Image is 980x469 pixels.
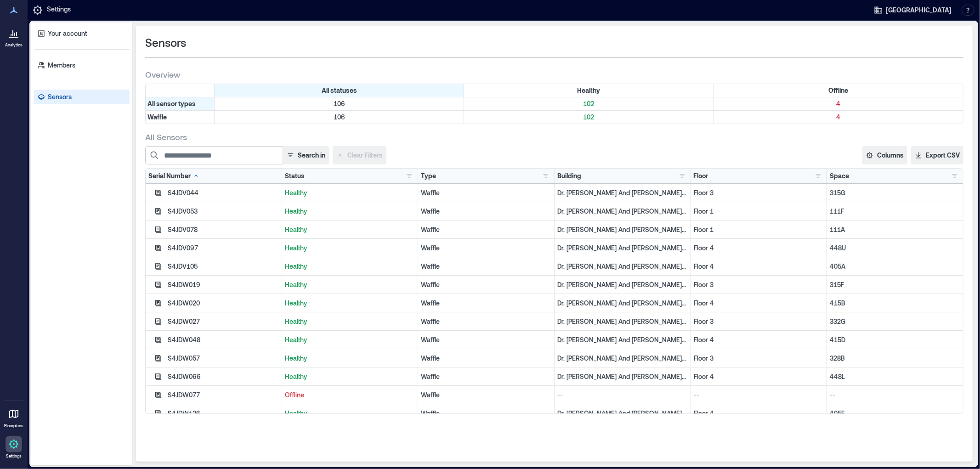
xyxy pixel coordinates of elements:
[285,171,305,181] div: Status
[466,113,711,122] p: 102
[421,207,551,216] div: Waffle
[168,299,279,308] div: S4JDW020
[557,372,688,381] p: Dr. [PERSON_NAME] And [PERSON_NAME] [PERSON_NAME]
[145,35,186,50] span: Sensors
[830,280,960,289] p: 315F
[557,335,688,345] p: Dr. [PERSON_NAME] And [PERSON_NAME] [PERSON_NAME]
[285,280,415,289] p: Healthy
[694,171,708,181] div: Floor
[285,409,415,418] p: Healthy
[716,99,961,108] p: 4
[694,225,824,234] p: Floor 1
[694,207,824,216] p: Floor 1
[421,299,551,308] div: Waffle
[871,3,954,17] button: [GEOGRAPHIC_DATA]
[694,262,824,271] p: Floor 4
[421,372,551,381] div: Waffle
[145,131,187,142] span: All Sensors
[4,423,23,429] p: Floorplans
[421,243,551,253] div: Waffle
[716,113,961,122] p: 4
[830,354,960,363] p: 328B
[285,299,415,308] p: Healthy
[5,42,23,48] p: Analytics
[1,403,26,431] a: Floorplans
[421,262,551,271] div: Waffle
[694,354,824,363] p: Floor 3
[830,335,960,345] p: 415D
[168,354,279,363] div: S4JDW057
[285,225,415,234] p: Healthy
[557,299,688,308] p: Dr. [PERSON_NAME] And [PERSON_NAME] [PERSON_NAME]
[168,207,279,216] div: S4JDV053
[557,409,688,418] p: Dr. [PERSON_NAME] And [PERSON_NAME] [PERSON_NAME]
[146,97,215,110] div: All sensor types
[830,317,960,326] p: 332G
[285,317,415,326] p: Healthy
[168,317,279,326] div: S4JDW027
[421,188,551,198] div: Waffle
[557,171,581,181] div: Building
[47,5,71,16] p: Settings
[168,335,279,345] div: S4JDW048
[694,317,824,326] p: Floor 3
[886,6,952,15] span: [GEOGRAPHIC_DATA]
[215,84,464,97] div: All statuses
[34,26,130,41] a: Your account
[48,92,72,102] p: Sensors
[285,243,415,253] p: Healthy
[862,146,907,164] button: Columns
[830,207,960,216] p: 111F
[421,317,551,326] div: Waffle
[421,335,551,345] div: Waffle
[421,354,551,363] div: Waffle
[285,188,415,198] p: Healthy
[168,225,279,234] div: S4JDV078
[421,225,551,234] div: Waffle
[168,372,279,381] div: S4JDW066
[48,29,87,38] p: Your account
[694,335,824,345] p: Floor 4
[464,111,714,124] div: Filter by Type: Waffle & Status: Healthy
[557,390,688,400] p: --
[148,171,200,181] div: Serial Number
[557,207,688,216] p: Dr. [PERSON_NAME] And [PERSON_NAME] [PERSON_NAME]
[830,171,849,181] div: Space
[421,409,551,418] div: Waffle
[168,262,279,271] div: S4JDV105
[421,171,436,181] div: Type
[285,372,415,381] p: Healthy
[466,99,711,108] p: 102
[830,188,960,198] p: 315G
[145,69,180,80] span: Overview
[830,409,960,418] p: 405E
[694,243,824,253] p: Floor 4
[168,409,279,418] div: S4JDW126
[2,22,25,51] a: Analytics
[557,243,688,253] p: Dr. [PERSON_NAME] And [PERSON_NAME] [PERSON_NAME]
[146,111,215,124] div: Filter by Type: Waffle
[557,354,688,363] p: Dr. [PERSON_NAME] And [PERSON_NAME] [PERSON_NAME]
[694,390,824,400] p: --
[285,262,415,271] p: Healthy
[285,335,415,345] p: Healthy
[333,146,386,164] button: Clear Filters
[168,280,279,289] div: S4JDW019
[421,390,551,400] div: Waffle
[830,243,960,253] p: 448U
[714,111,963,124] div: Filter by Type: Waffle & Status: Offline
[694,188,824,198] p: Floor 3
[694,372,824,381] p: Floor 4
[6,453,22,459] p: Settings
[694,299,824,308] p: Floor 4
[168,390,279,400] div: S4JDW077
[830,299,960,308] p: 415B
[830,225,960,234] p: 111A
[557,280,688,289] p: Dr. [PERSON_NAME] And [PERSON_NAME] [PERSON_NAME]
[714,84,963,97] div: Filter by Status: Offline
[283,146,329,164] button: Search in
[557,262,688,271] p: Dr. [PERSON_NAME] And [PERSON_NAME] [PERSON_NAME]
[421,280,551,289] div: Waffle
[48,61,75,70] p: Members
[557,317,688,326] p: Dr. [PERSON_NAME] And [PERSON_NAME] [PERSON_NAME]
